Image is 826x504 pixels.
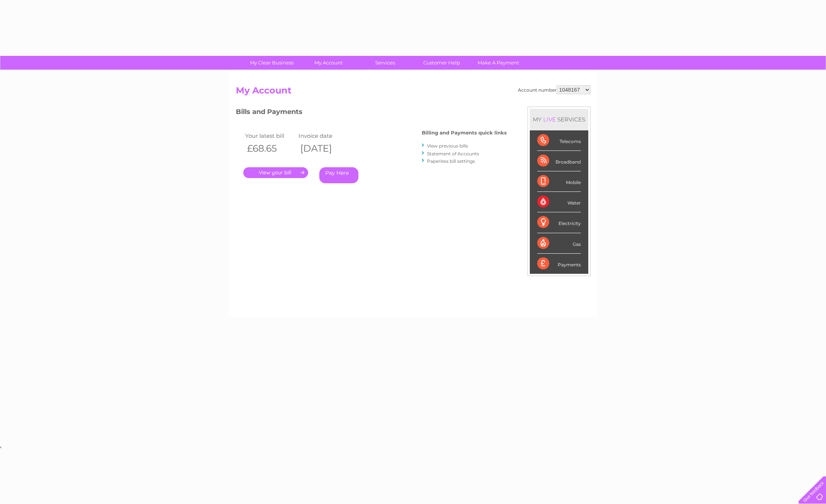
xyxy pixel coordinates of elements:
div: Gas [537,233,581,254]
div: LIVE [542,116,557,123]
th: [DATE] [297,141,350,156]
a: Pay Here [319,167,358,183]
div: Water [537,192,581,212]
div: Broadband [537,151,581,171]
div: Electricity [537,212,581,233]
h3: Bills and Payments [236,107,507,120]
div: MY SERVICES [530,109,588,130]
a: . [243,167,308,178]
a: Statement of Accounts [427,151,479,156]
a: Make A Payment [468,56,529,70]
td: Your latest bill [243,131,297,141]
a: My Clear Business [241,56,303,70]
a: Services [354,56,416,70]
div: Account number [518,85,591,94]
a: Customer Help [411,56,472,70]
div: Telecoms [537,130,581,151]
h4: Billing and Payments quick links [422,130,507,136]
a: View previous bills [427,143,468,149]
td: Invoice date [297,131,350,141]
div: Payments [537,254,581,274]
a: Paperless bill settings [427,158,475,164]
th: £68.65 [243,141,297,156]
div: Mobile [537,171,581,192]
h2: My Account [236,85,591,99]
a: My Account [298,56,359,70]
